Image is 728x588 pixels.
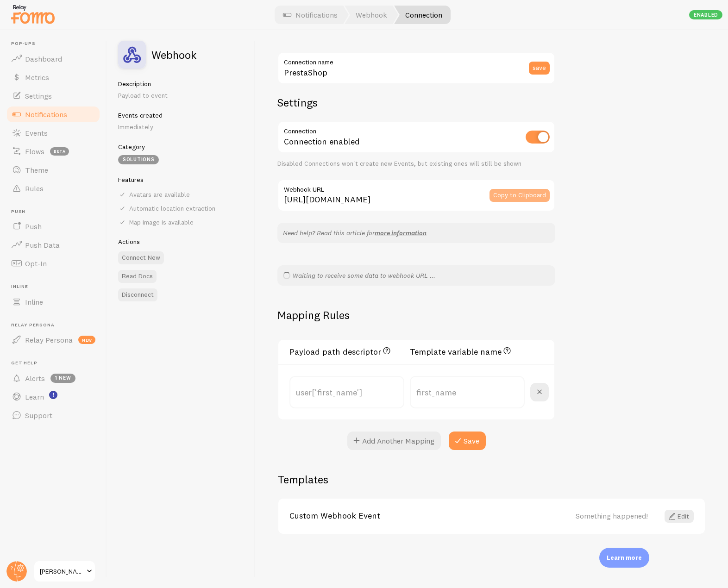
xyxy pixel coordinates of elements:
[118,122,244,131] p: Immediately
[6,388,101,406] a: Learn
[6,369,101,388] a: Alerts 1 new
[6,254,101,273] a: Opt-In
[277,472,706,487] h2: Templates
[410,376,525,408] input: first_name
[50,374,75,383] span: 1 new
[151,49,196,60] h2: Webhook
[277,308,350,322] h2: Mapping Rules
[25,297,43,307] span: Inline
[40,566,84,577] span: [PERSON_NAME]-test-store
[118,155,159,164] div: Solutions
[6,105,101,124] a: Notifications
[25,392,44,401] span: Learn
[25,184,44,193] span: Rules
[283,228,550,238] p: Need help? Read this article for
[490,189,550,202] button: Copy to Clipboard
[277,121,555,155] div: Connection enabled
[6,124,101,142] a: Events
[576,512,648,520] div: Something happened!
[118,41,146,69] img: fomo_icons_custom_webhook.svg
[25,73,49,82] span: Metrics
[289,376,404,408] input: user['first_name']
[277,179,555,195] label: Webhook URL
[289,345,404,357] h3: Payload path descriptor
[11,284,101,290] span: Inline
[118,190,244,199] div: Avatars are available
[49,391,57,399] svg: <p>Watch New Feature Tutorials!</p>
[277,52,555,68] label: Connection name
[599,548,649,568] div: Learn more
[347,432,441,450] button: Add Another Mapping
[6,406,101,425] a: Support
[11,209,101,215] span: Push
[410,345,513,357] h3: Template variable name
[289,512,576,520] a: Custom Webhook Event
[607,553,642,562] p: Learn more
[449,432,486,450] button: Save
[25,374,45,383] span: Alerts
[25,259,47,268] span: Opt-In
[25,91,52,100] span: Settings
[277,160,555,168] div: Disabled Connections won't create new Events, but existing ones will still be shown
[6,179,101,198] a: Rules
[6,87,101,105] a: Settings
[25,240,60,250] span: Push Data
[118,143,244,151] h5: Category
[118,111,244,119] h5: Events created
[6,236,101,254] a: Push Data
[118,251,164,264] button: Connect New
[11,360,101,366] span: Get Help
[6,50,101,68] a: Dashboard
[25,411,52,420] span: Support
[78,336,95,344] span: new
[118,175,244,184] h5: Features
[25,147,44,156] span: Flows
[118,218,244,226] div: Map image is available
[25,128,48,138] span: Events
[118,288,157,301] button: Disconnect
[25,165,48,175] span: Theme
[6,68,101,87] a: Metrics
[118,91,244,100] p: Payload to event
[11,322,101,328] span: Relay Persona
[529,62,550,75] button: save
[6,142,101,161] a: Flows beta
[11,41,101,47] span: Pop-ups
[33,560,96,582] a: [PERSON_NAME]-test-store
[277,95,555,110] h2: Settings
[10,2,56,26] img: fomo-relay-logo-orange.svg
[25,335,73,344] span: Relay Persona
[50,147,69,156] span: beta
[6,293,101,311] a: Inline
[25,222,42,231] span: Push
[375,229,427,237] a: more information
[118,204,244,213] div: Automatic location extraction
[25,110,67,119] span: Notifications
[118,270,157,283] a: Read Docs
[665,510,694,523] a: Edit
[277,265,555,286] div: Waiting to receive some data to webhook URL ...
[6,161,101,179] a: Theme
[118,80,244,88] h5: Description
[118,238,244,246] h5: Actions
[6,331,101,349] a: Relay Persona new
[6,217,101,236] a: Push
[25,54,62,63] span: Dashboard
